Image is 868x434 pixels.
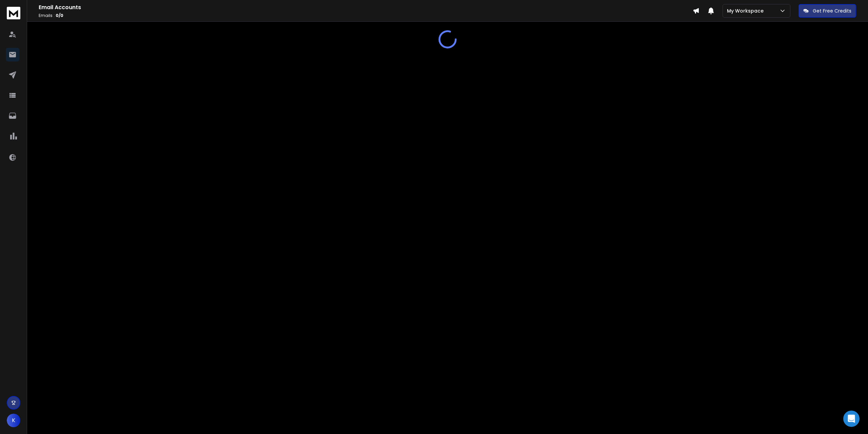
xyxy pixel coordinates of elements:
[7,7,20,19] img: logo
[813,7,851,14] p: Get Free Credits
[7,414,20,427] button: K
[843,411,860,427] div: Open Intercom Messenger
[56,13,63,18] span: 0 / 0
[798,4,856,18] button: Get Free Credits
[727,7,766,14] p: My Workspace
[39,3,693,12] h1: Email Accounts
[39,13,693,18] p: Emails :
